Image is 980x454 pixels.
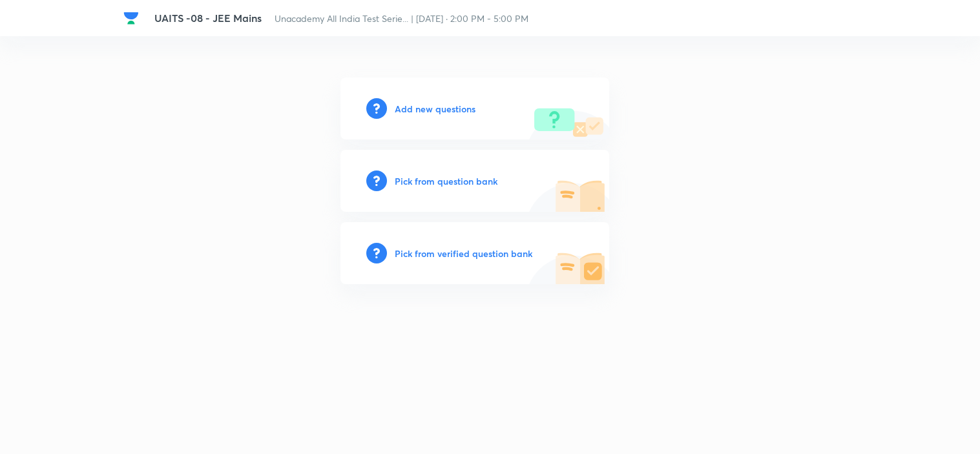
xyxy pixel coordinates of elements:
[395,174,497,188] h6: Pick from question bank
[123,10,144,26] a: Company Logo
[395,247,532,260] h6: Pick from verified question bank
[123,10,139,26] img: Company Logo
[154,11,262,25] span: UAITS -08 - JEE Mains
[275,12,528,25] span: Unacademy All India Test Serie... | [DATE] · 2:00 PM - 5:00 PM
[395,102,475,116] h6: Add new questions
